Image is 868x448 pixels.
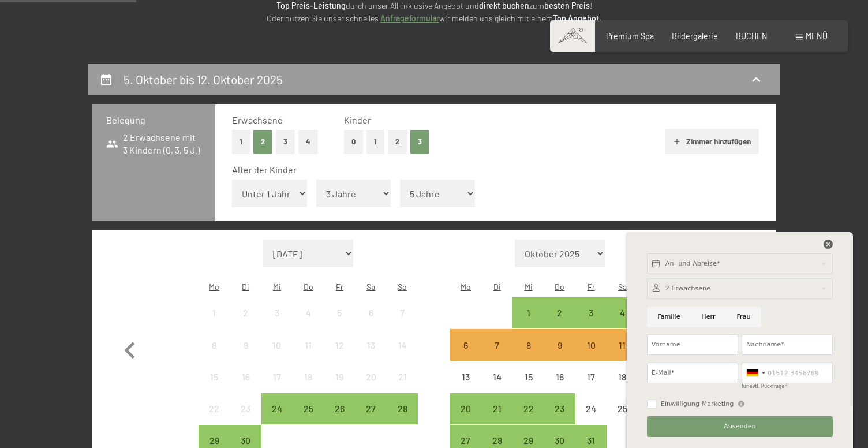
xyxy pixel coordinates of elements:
div: Sat Sep 06 2025 [356,297,387,328]
div: 20 [357,372,386,401]
div: Sat Oct 18 2025 [607,361,638,393]
span: Absenden [724,422,756,431]
div: Anreise möglich [450,393,481,424]
button: 1 [366,130,384,154]
div: Sat Oct 25 2025 [607,393,638,424]
div: Anreise nicht möglich [293,329,324,360]
span: Menü [806,31,828,41]
div: Anreise nicht möglich [607,393,638,424]
label: für evtl. Rückfragen [742,384,787,389]
abbr: Dienstag [493,282,501,292]
div: Mon Oct 13 2025 [450,361,481,393]
div: Mon Sep 15 2025 [199,361,230,393]
div: Tue Sep 23 2025 [230,393,261,424]
abbr: Donnerstag [555,282,564,292]
div: Anreise nicht möglich [481,329,512,360]
abbr: Montag [461,282,471,292]
div: Sat Sep 20 2025 [356,361,387,393]
button: 2 [388,130,407,154]
abbr: Samstag [618,282,627,292]
button: 0 [344,130,363,154]
div: Anreise nicht möglich [387,329,418,360]
div: 1 [514,308,542,337]
div: 22 [200,404,229,433]
button: 3 [410,130,429,154]
div: 7 [482,341,511,369]
div: Sun Sep 21 2025 [387,361,418,393]
div: Tue Sep 09 2025 [230,329,261,360]
div: 12 [325,341,354,369]
div: Anreise nicht möglich [261,329,293,360]
div: Fri Sep 05 2025 [324,297,355,328]
h3: Belegung [106,114,201,126]
div: Anreise möglich [450,329,481,360]
abbr: Samstag [366,282,375,292]
div: 17 [263,372,291,401]
div: Sun Sep 28 2025 [387,393,418,424]
div: Anreise nicht möglich [607,361,638,393]
div: Anreise möglich [544,297,575,328]
div: Wed Sep 24 2025 [261,393,293,424]
div: Anreise nicht möglich [544,361,575,393]
div: Tue Oct 14 2025 [481,361,512,393]
div: 28 [388,404,417,433]
abbr: Freitag [336,282,343,292]
div: Wed Oct 01 2025 [512,297,544,328]
div: Thu Oct 16 2025 [544,361,575,393]
abbr: Donnerstag [304,282,313,292]
div: 27 [357,404,386,433]
a: Premium Spa [606,31,654,41]
div: Anreise nicht möglich [293,297,324,328]
div: Anreise möglich [512,297,544,328]
div: Anreise nicht möglich [199,329,230,360]
div: Anreise nicht möglich [199,361,230,393]
span: 2 Erwachsene mit 3 Kindern (0, 3, 5 J.) [106,131,201,157]
div: 10 [263,341,291,369]
div: Anreise möglich [575,297,607,328]
div: Wed Oct 15 2025 [512,361,544,393]
abbr: Freitag [588,282,595,292]
div: Sat Sep 13 2025 [356,329,387,360]
div: Tue Sep 16 2025 [230,361,261,393]
div: Anreise nicht möglich [356,329,387,360]
div: Mon Sep 01 2025 [199,297,230,328]
div: 10 [577,341,605,369]
div: Anreise nicht möglich [575,329,607,360]
div: 3 [577,308,605,337]
div: 21 [482,404,511,433]
div: Mon Sep 08 2025 [199,329,230,360]
span: BUCHEN [736,31,768,41]
div: 4 [294,308,323,337]
div: Anreise nicht möglich [261,361,293,393]
div: 24 [577,404,605,433]
div: Tue Sep 02 2025 [230,297,261,328]
div: Anreise nicht möglich [450,361,481,393]
abbr: Mittwoch [525,282,533,292]
div: 16 [231,372,260,401]
a: Bildergalerie [672,31,718,41]
div: 9 [545,341,574,369]
div: Fri Oct 24 2025 [575,393,607,424]
div: Thu Sep 04 2025 [293,297,324,328]
div: 22 [514,404,542,433]
div: Fri Oct 03 2025 [575,297,607,328]
abbr: Mittwoch [273,282,281,292]
div: Anreise nicht möglich [575,361,607,393]
div: Anreise nicht möglich [387,297,418,328]
button: Zimmer hinzufügen [665,129,759,154]
abbr: Sonntag [398,282,407,292]
div: 23 [231,404,260,433]
div: Thu Sep 11 2025 [293,329,324,360]
div: 7 [388,308,417,337]
div: Anreise nicht möglich [230,329,261,360]
div: Anreise nicht möglich [324,361,355,393]
div: Anreise nicht möglich [356,361,387,393]
div: 13 [451,372,480,401]
div: 5 [325,308,354,337]
div: Sun Sep 07 2025 [387,297,418,328]
div: Anreise nicht möglich [199,297,230,328]
button: Absenden [647,416,833,437]
div: 14 [388,341,417,369]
